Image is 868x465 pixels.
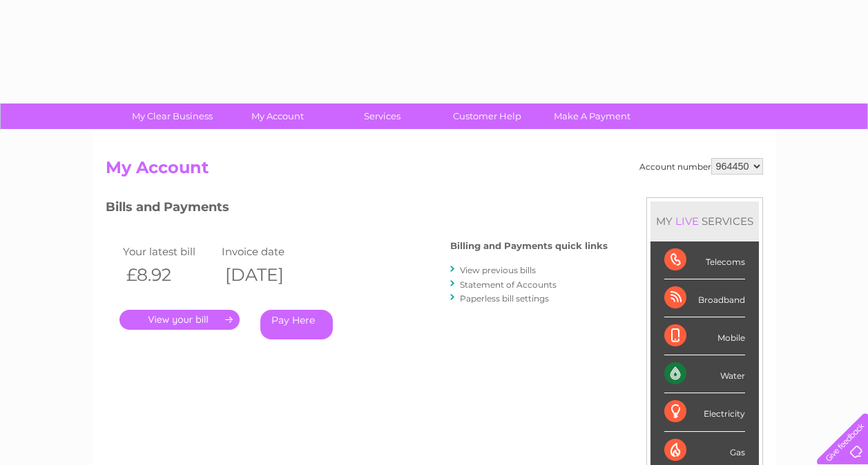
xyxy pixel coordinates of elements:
[325,103,439,129] a: Services
[430,103,544,129] a: Customer Help
[218,261,318,289] th: [DATE]
[460,279,557,290] a: Statement of Accounts
[664,241,745,279] div: Telecoms
[664,279,745,317] div: Broadband
[260,310,333,339] a: Pay Here
[535,103,649,129] a: Make A Payment
[106,158,763,184] h2: My Account
[639,158,763,175] div: Account number
[460,293,549,304] a: Paperless bill settings
[460,265,536,275] a: View previous bills
[119,242,219,261] td: Your latest bill
[220,103,334,129] a: My Account
[664,317,745,355] div: Mobile
[450,241,608,251] h4: Billing and Payments quick links
[664,355,745,393] div: Water
[673,215,702,228] div: LIVE
[115,103,229,129] a: My Clear Business
[664,393,745,431] div: Electricity
[650,201,759,241] div: MY SERVICES
[218,242,318,261] td: Invoice date
[106,197,608,221] h3: Bills and Payments
[119,310,240,330] a: .
[119,261,219,289] th: £8.92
